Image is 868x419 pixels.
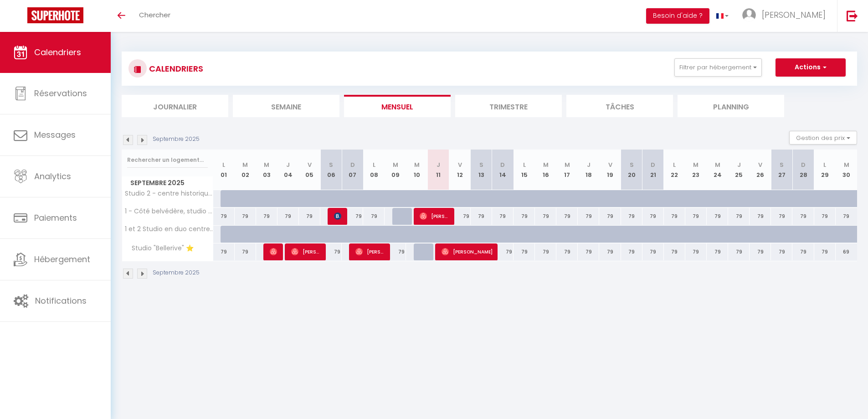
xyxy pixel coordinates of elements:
[844,160,849,169] abbr: M
[437,160,440,169] abbr: J
[123,243,196,253] span: Studio "Bellerive" ⭐️
[492,150,514,190] th: 14
[342,150,363,190] th: 07
[342,208,363,225] div: 79
[792,208,814,225] div: 79
[801,160,806,169] abbr: D
[350,160,355,169] abbr: D
[147,58,203,79] h3: CALENDRIERS
[792,243,814,260] div: 79
[455,95,562,117] li: Trimestre
[277,150,299,190] th: 04
[34,212,77,223] span: Paiements
[685,208,707,225] div: 79
[565,160,570,169] abbr: M
[621,150,642,190] th: 20
[728,150,750,190] th: 25
[428,150,449,190] th: 11
[737,160,741,169] abbr: J
[299,208,320,225] div: 79
[642,150,664,190] th: 21
[256,150,277,190] th: 03
[523,160,526,169] abbr: L
[123,226,215,233] span: 1 et 2 Studio en duo centre de [GEOGRAPHIC_DATA] ⭐️⭐️
[750,150,771,190] th: 26
[233,95,339,117] li: Semaine
[780,160,784,169] abbr: S
[715,160,720,169] abbr: M
[587,160,591,169] abbr: J
[771,208,792,225] div: 79
[334,207,341,225] span: [PERSON_NAME]
[836,150,857,190] th: 30
[363,208,385,225] div: 79
[235,243,256,260] div: 79
[758,160,762,169] abbr: V
[449,150,471,190] th: 12
[385,243,406,260] div: 79
[789,131,857,145] button: Gestion des prix
[621,208,642,225] div: 79
[122,95,228,117] li: Journalier
[814,243,836,260] div: 79
[678,95,784,117] li: Planning
[642,243,664,260] div: 79
[847,10,858,21] img: logout
[222,160,225,169] abbr: L
[500,160,505,169] abbr: D
[630,160,634,169] abbr: S
[728,243,750,260] div: 79
[578,150,599,190] th: 18
[599,208,621,225] div: 79
[442,243,493,260] span: [PERSON_NAME]
[308,160,312,169] abbr: V
[414,160,420,169] abbr: M
[578,243,599,260] div: 79
[836,243,857,260] div: 69
[674,58,762,77] button: Filtrer par hébergement
[792,150,814,190] th: 28
[514,208,535,225] div: 79
[420,207,449,225] span: [PERSON_NAME]
[213,208,235,225] div: 79
[535,243,556,260] div: 79
[707,150,728,190] th: 24
[750,243,771,260] div: 79
[492,208,514,225] div: 79
[771,150,792,190] th: 27
[556,150,578,190] th: 17
[256,208,277,225] div: 79
[449,208,471,225] div: 79
[836,208,857,225] div: 79
[385,150,406,190] th: 09
[471,150,492,190] th: 13
[599,243,621,260] div: 79
[750,208,771,225] div: 79
[242,160,248,169] abbr: M
[642,208,664,225] div: 79
[707,243,728,260] div: 79
[608,160,612,169] abbr: V
[235,150,256,190] th: 02
[479,160,483,169] abbr: S
[122,176,213,190] span: Septembre 2025
[344,95,451,117] li: Mensuel
[127,152,208,168] input: Rechercher un logement...
[673,160,676,169] abbr: L
[393,160,398,169] abbr: M
[471,208,492,225] div: 79
[264,160,269,169] abbr: M
[742,8,756,22] img: ...
[458,160,462,169] abbr: V
[814,150,836,190] th: 29
[320,150,342,190] th: 06
[685,243,707,260] div: 79
[728,208,750,225] div: 79
[646,8,709,24] button: Besoin d'aide ?
[556,243,578,260] div: 79
[34,253,90,265] span: Hébergement
[543,160,549,169] abbr: M
[34,129,76,140] span: Messages
[664,208,685,225] div: 79
[373,160,375,169] abbr: L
